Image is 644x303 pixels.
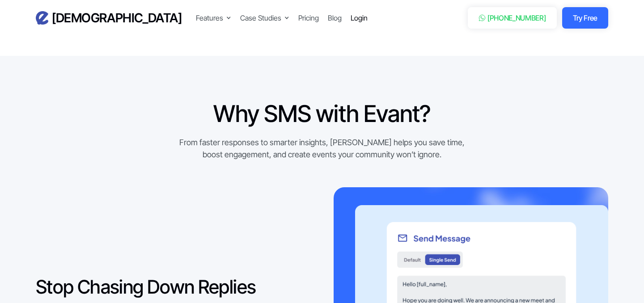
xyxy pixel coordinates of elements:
[174,136,470,160] div: From faster responses to smarter insights, [PERSON_NAME] helps you save time, boost engagement, a...
[52,10,182,26] h3: [DEMOGRAPHIC_DATA]
[328,13,342,23] a: Blog
[36,10,182,26] a: home
[196,13,223,23] div: Features
[468,7,557,29] a: [PHONE_NUMBER]
[487,13,546,23] div: [PHONE_NUMBER]
[351,13,368,23] a: Login
[562,7,608,29] a: Try Free
[240,13,281,23] div: Case Studies
[36,275,273,299] h3: Stop Chasing Down Replies
[298,13,319,23] a: Pricing
[240,13,289,23] div: Case Studies
[174,101,470,127] h2: Why SMS with Evant?
[196,13,231,23] div: Features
